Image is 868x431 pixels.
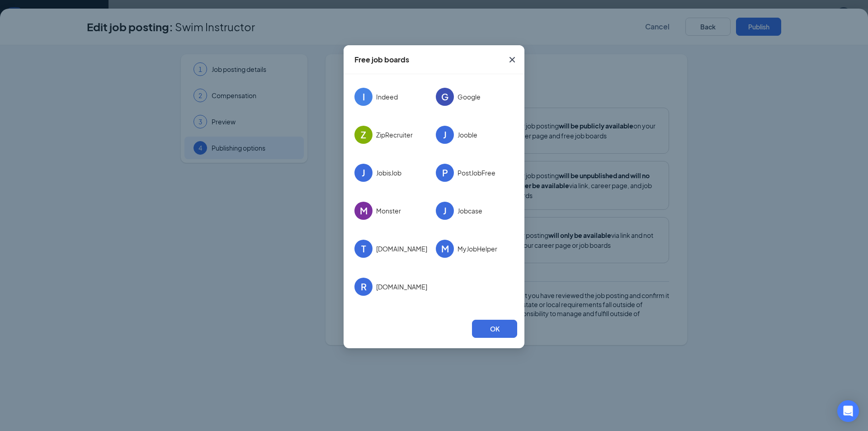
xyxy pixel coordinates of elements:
[376,131,413,139] span: ZipRecruiter
[472,320,517,338] button: OK
[436,88,454,106] div: Google
[354,126,373,144] div: ZipRecruiter
[354,240,373,258] div: Talent.com
[507,54,518,65] svg: Cross
[458,207,482,215] span: Jobcase
[376,207,401,215] span: Monster
[458,245,497,253] span: MyJobHelper
[376,283,427,291] span: [DOMAIN_NAME]
[376,245,427,253] span: [DOMAIN_NAME]
[436,240,454,258] div: MyJobHelper
[500,45,524,74] button: Close
[376,169,401,177] span: JobisJob
[436,126,454,144] div: Jooble
[354,88,373,106] div: Indeed
[458,93,481,101] span: Google
[458,131,477,139] span: Jooble
[354,55,409,65] div: Free job boards
[354,202,373,220] div: Monster
[837,400,859,422] div: Open Intercom Messenger
[376,93,398,101] span: Indeed
[436,202,454,220] div: Jobcase
[354,164,373,182] div: JobisJob
[436,164,454,182] div: PostJobFree
[458,169,495,177] span: PostJobFree
[354,278,373,296] div: Recruit.net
